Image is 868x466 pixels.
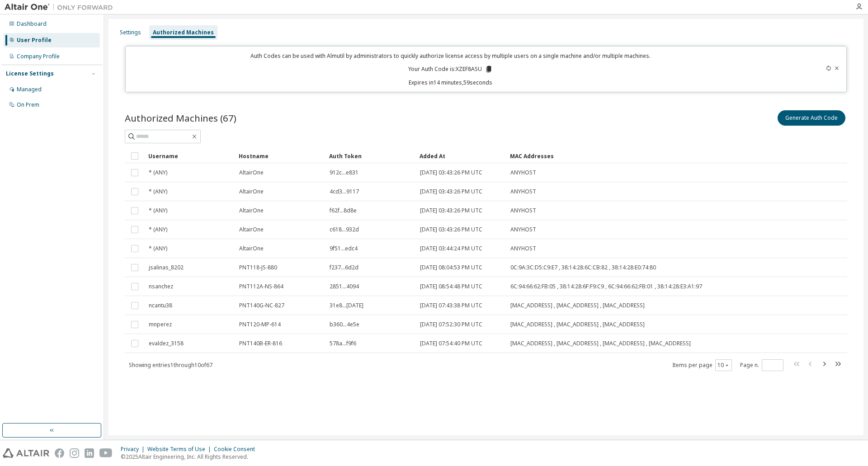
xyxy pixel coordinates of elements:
div: Privacy [121,446,147,453]
span: f237...6d2d [330,264,359,271]
span: [DATE] 03:43:26 PM UTC [420,226,482,233]
div: Added At [420,149,503,163]
button: Generate Auth Code [778,110,845,126]
span: 6C:94:66:62:FB:05 , 38:14:28:6F:F9:C9 , 6C:94:66:62:FB:01 , 38:14:28:E3:A1:97 [510,283,702,290]
p: Your Auth Code is: XZEF8ASU [408,65,493,73]
span: 4cd3...9117 [330,188,359,195]
p: Expires in 14 minutes, 59 seconds [131,79,770,86]
span: ANYHOST [510,169,536,176]
span: PNT140G-NC-827 [239,302,284,309]
span: [DATE] 07:52:30 PM UTC [420,321,482,328]
div: Authorized Machines [153,29,214,36]
div: Auth Token [329,149,412,163]
img: altair_logo.svg [3,448,49,458]
div: Managed [17,86,42,93]
span: * (ANY) [149,226,167,233]
div: Cookie Consent [214,446,260,453]
span: AltairOne [239,245,264,252]
span: * (ANY) [149,245,167,252]
span: AltairOne [239,207,264,214]
span: [DATE] 03:43:26 PM UTC [420,207,482,214]
div: Username [148,149,231,163]
span: ncantu38 [149,302,172,309]
div: User Profile [17,37,52,44]
p: © 2025 Altair Engineering, Inc. All Rights Reserved. [121,453,260,461]
span: Showing entries 1 through 10 of 67 [129,361,212,369]
span: 31e8...[DATE] [330,302,363,309]
div: Dashboard [17,20,47,28]
span: evaldez_3158 [149,340,184,347]
span: 912c...e831 [330,169,359,176]
p: Auth Codes can be used with Almutil by administrators to quickly authorize license access by mult... [131,52,770,60]
span: [DATE] 08:54:48 PM UTC [420,283,482,290]
span: [MAC_ADDRESS] , [MAC_ADDRESS] , [MAC_ADDRESS] [510,321,645,328]
span: jsalinas_8202 [149,264,184,271]
img: facebook.svg [55,448,64,458]
div: Hostname [239,149,322,163]
span: [DATE] 07:54:40 PM UTC [420,340,482,347]
span: 578a...f9f6 [330,340,356,347]
div: On Prem [17,101,39,108]
img: instagram.svg [70,448,79,458]
span: mnperez [149,321,172,328]
span: * (ANY) [149,169,167,176]
span: * (ANY) [149,188,167,195]
span: PNT140B-ER-816 [239,340,282,347]
span: [DATE] 03:44:24 PM UTC [420,245,482,252]
span: AltairOne [239,226,264,233]
span: 0C:9A:3C:D5:C9:E7 , 38:14:28:6C:CB:82 , 38:14:28:E0:74:80 [510,264,656,271]
div: Website Terms of Use [147,446,214,453]
span: [DATE] 07:43:38 PM UTC [420,302,482,309]
button: 10 [717,362,730,369]
span: ANYHOST [510,226,536,233]
span: ANYHOST [510,207,536,214]
div: License Settings [6,70,54,77]
span: PNT120-MP-614 [239,321,281,328]
div: Company Profile [17,53,60,60]
img: youtube.svg [99,448,113,458]
span: * (ANY) [149,207,167,214]
span: Items per page [672,359,732,371]
img: linkedin.svg [85,448,94,458]
div: Settings [120,29,141,36]
img: Altair One [5,3,118,12]
span: b360...4e5e [330,321,359,328]
span: [MAC_ADDRESS] , [MAC_ADDRESS] , [MAC_ADDRESS] [510,302,645,309]
span: Page n. [740,359,783,371]
span: 2851...4094 [330,283,359,290]
span: [MAC_ADDRESS] , [MAC_ADDRESS] , [MAC_ADDRESS] , [MAC_ADDRESS] [510,340,691,347]
span: Authorized Machines (67) [125,112,236,124]
span: ANYHOST [510,245,536,252]
span: nsanchez [149,283,173,290]
span: [DATE] 03:43:26 PM UTC [420,169,482,176]
span: c618...932d [330,226,359,233]
span: AltairOne [239,169,264,176]
span: AltairOne [239,188,264,195]
span: f62f...8d8e [330,207,357,214]
span: [DATE] 03:43:26 PM UTC [420,188,482,195]
span: [DATE] 08:04:53 PM UTC [420,264,482,271]
span: 9f51...edc4 [330,245,358,252]
span: PNT112A-NS-864 [239,283,283,290]
span: ANYHOST [510,188,536,195]
div: MAC Addresses [510,149,752,163]
span: PNT118-JS-880 [239,264,277,271]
